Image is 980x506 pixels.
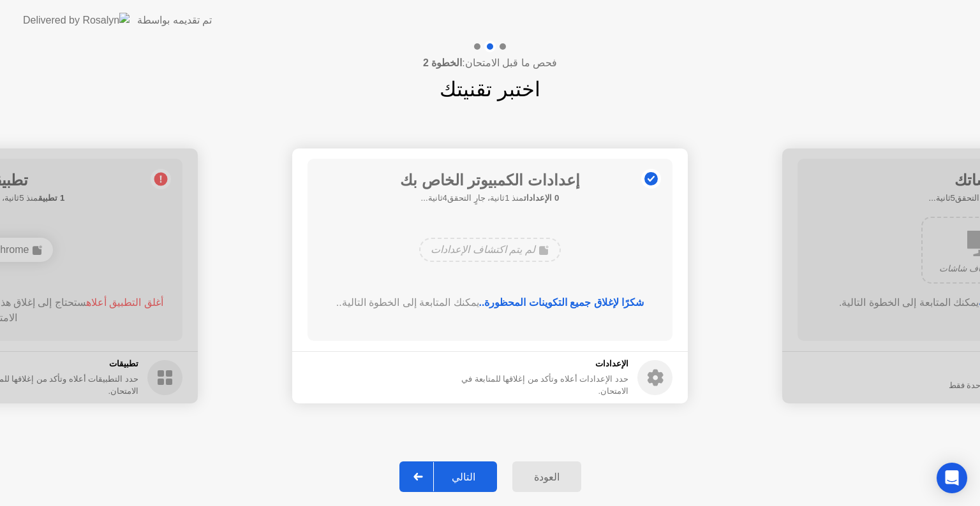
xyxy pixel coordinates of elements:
[400,169,580,192] h1: إعدادات الكمبيوتر الخاص بك
[423,57,462,68] b: الخطوة 2
[516,471,577,483] div: العودة
[419,238,560,262] div: لم يتم اكتشاف الإعدادات
[524,193,559,203] b: 0 الإعدادات
[400,192,580,205] h5: منذ 1ثانية، جارٍ التحقق4ثانية...
[423,55,557,71] h4: فحص ما قبل الامتحان:
[512,461,581,492] button: العودة
[23,13,130,27] img: Delivered by Rosalyn
[435,358,628,370] h5: الإعدادات
[399,461,497,492] button: التالي
[937,463,967,493] div: Open Intercom Messenger
[435,373,628,397] div: حدد الإعدادات أعلاه وتأكد من إغلاقها للمتابعة في الامتحان.
[326,295,655,310] div: يمكنك المتابعة إلى الخطوة التالية..
[434,471,493,483] div: التالي
[137,13,212,28] div: تم تقديمه بواسطة
[479,297,644,308] b: شكرًا لإغلاق جميع التكوينات المحظورة..
[440,74,540,105] h1: اختبر تقنيتك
